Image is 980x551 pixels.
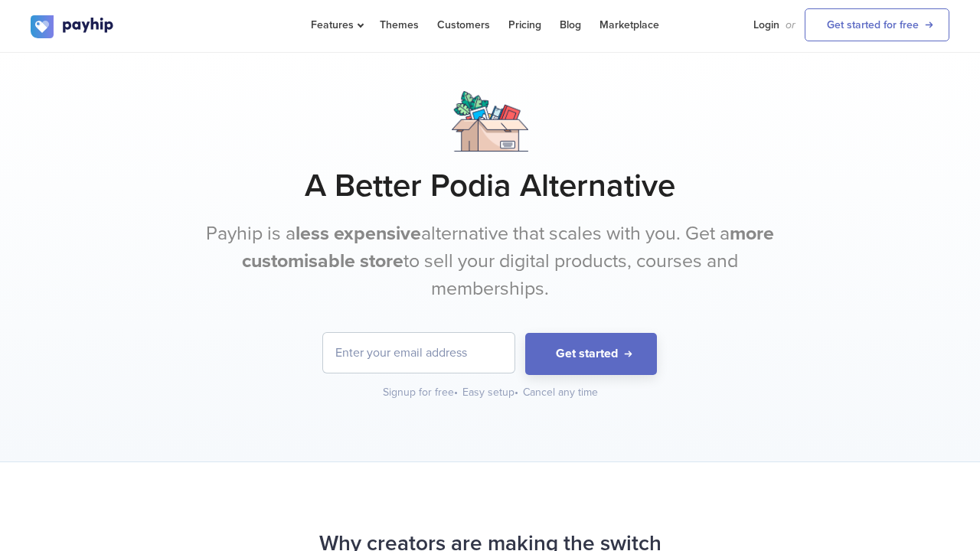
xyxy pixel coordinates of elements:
[805,8,949,41] a: Get started for free
[311,18,361,31] span: Features
[514,386,518,399] span: •
[383,385,459,400] div: Signup for free
[454,386,458,399] span: •
[296,222,421,245] b: less expensive
[523,385,598,400] div: Cancel any time
[31,15,115,38] img: logo.svg
[323,333,514,373] input: Enter your email address
[452,91,528,152] img: box.png
[242,222,774,272] b: more customisable store
[31,167,949,205] h1: A Better Podia Alternative
[525,333,657,375] button: Get started
[203,220,777,302] p: Payhip is a alternative that scales with you. Get a to sell your digital products, courses and me...
[462,385,520,400] div: Easy setup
